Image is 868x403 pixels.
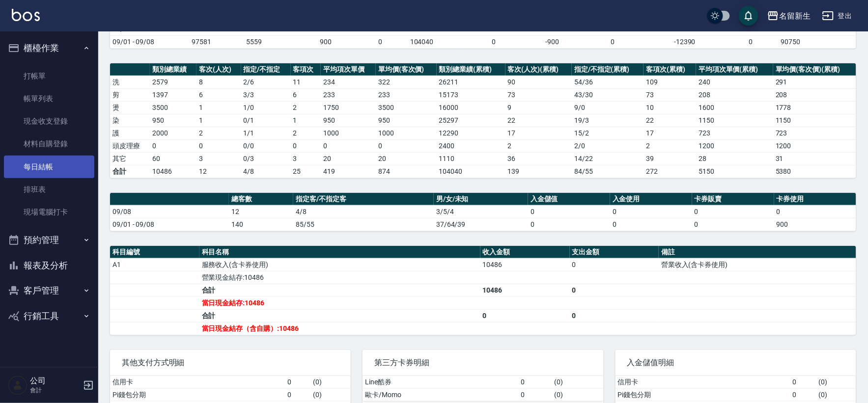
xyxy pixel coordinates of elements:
td: 0 [610,218,692,231]
td: 0 / 1 [241,114,291,127]
td: 1150 [773,114,856,127]
button: 行銷工具 [4,303,94,329]
td: 1 [196,114,241,127]
p: 會計 [30,386,80,395]
td: 0 [353,35,408,48]
th: 備註 [659,246,856,259]
th: 科目名稱 [199,246,480,259]
td: -900 [525,35,580,48]
td: 0 [285,376,311,389]
td: 09/08 [110,205,229,218]
td: 0 [518,388,552,401]
td: 950 [376,114,437,127]
td: 合計 [199,309,480,322]
td: 54 / 36 [572,76,644,88]
table: a dense table [110,193,856,231]
th: 收入金額 [480,246,570,259]
td: 0 [462,35,525,48]
td: 1600 [696,101,773,114]
th: 單均價(客次價)(累積) [773,63,856,76]
td: 燙 [110,101,150,114]
div: 名留新生 [779,10,811,22]
td: 15 / 2 [572,127,644,139]
td: 剪 [110,88,150,101]
td: 8 [196,76,241,88]
button: 客戶管理 [4,278,94,303]
th: 客項次 [291,63,321,76]
td: 20 [376,152,437,165]
h5: 公司 [30,376,80,386]
td: 0 [150,139,196,152]
th: 卡券販賣 [692,193,774,206]
td: 900 [299,35,353,48]
td: 09/01 - 09/08 [110,35,189,48]
td: 2 [505,139,572,152]
a: 每日結帳 [4,156,94,178]
td: 合計 [199,284,480,296]
td: 0 [528,218,610,231]
td: 4/8 [241,165,291,178]
td: 723 [773,127,856,139]
td: 140 [229,218,294,231]
td: 6 [291,88,321,101]
td: 12 [196,165,241,178]
td: 19 / 3 [572,114,644,127]
td: 洗 [110,76,150,88]
td: 0 [580,35,646,48]
td: ( 0 ) [816,388,856,401]
td: 139 [505,165,572,178]
button: 預約管理 [4,227,94,253]
td: 2 / 0 [572,139,644,152]
td: 信用卡 [110,376,285,389]
td: 723 [696,127,773,139]
td: 0 [790,376,816,389]
td: 37/64/39 [434,218,528,231]
td: 11 [291,76,321,88]
td: 1778 [773,101,856,114]
span: 入金儲值明細 [627,358,844,368]
th: 類別總業績(累積) [437,63,505,76]
td: 信用卡 [616,376,790,389]
th: 指定客/不指定客 [293,193,434,206]
td: 2 / 6 [241,76,291,88]
td: 26211 [437,76,505,88]
td: 合計 [110,165,150,178]
th: 客次(人次)(累積) [505,63,572,76]
td: 3500 [376,101,437,114]
button: save [739,6,758,26]
td: 22 [505,114,572,127]
td: 1200 [773,139,856,152]
td: 419 [321,165,376,178]
td: 0 [692,218,774,231]
td: 22 [644,114,696,127]
td: 09/01 - 09/08 [110,218,229,231]
td: 0 [291,139,321,152]
button: 櫃檯作業 [4,35,94,61]
td: 2400 [437,139,505,152]
td: 3 / 3 [241,88,291,101]
td: 0 [376,139,437,152]
td: 0 [285,388,311,401]
td: 90 [505,76,572,88]
td: 營業收入(含卡券使用) [659,258,856,271]
td: 39 [644,152,696,165]
td: 84/55 [572,165,644,178]
td: 0 [692,205,774,218]
td: 43 / 30 [572,88,644,101]
td: 5559 [244,35,298,48]
td: 0 [790,388,816,401]
th: 男/女/未知 [434,193,528,206]
td: 0 [570,309,659,322]
td: 25 [291,165,321,178]
td: 其它 [110,152,150,165]
td: ( 0 ) [311,388,351,401]
th: 入金使用 [610,193,692,206]
td: 染 [110,114,150,127]
th: 總客數 [229,193,294,206]
td: 頭皮理療 [110,139,150,152]
td: 0 [610,205,692,218]
td: Pi錢包分期 [110,388,285,401]
a: 材料自購登錄 [4,133,94,155]
th: 指定/不指定 [241,63,291,76]
td: A1 [110,258,199,271]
